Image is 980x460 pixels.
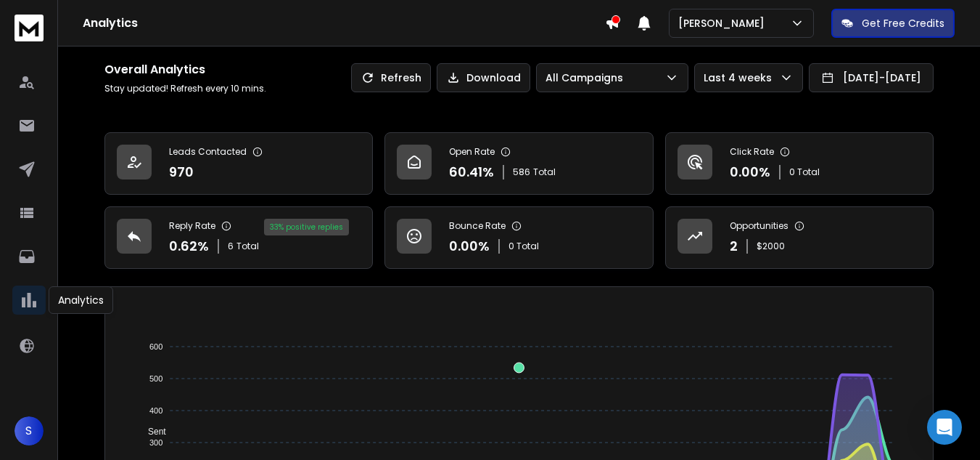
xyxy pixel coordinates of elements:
span: 586 [513,166,530,178]
button: Download [437,63,530,92]
p: Last 4 weeks [704,70,778,85]
p: Opportunities [730,220,788,232]
a: Opportunities2$2000 [665,206,934,269]
span: Total [533,166,556,178]
p: Leads Contacted [169,146,247,158]
p: Get Free Credits [862,16,944,31]
a: Reply Rate0.62%6Total33% positive replies [104,206,373,269]
a: Open Rate60.41%586Total [384,132,653,195]
p: 970 [169,162,194,182]
button: Get Free Credits [831,9,955,38]
h1: Overall Analytics [104,61,266,78]
p: 0.00 % [730,162,770,182]
p: [PERSON_NAME] [678,16,770,31]
h1: Analytics [83,15,605,32]
button: [DATE]-[DATE] [809,63,934,92]
p: 0 Total [508,241,539,252]
p: Refresh [381,70,421,85]
p: 0.62 % [169,236,209,257]
tspan: 600 [149,342,162,351]
p: Bounce Rate [449,220,506,232]
a: Leads Contacted970 [104,132,373,195]
div: Analytics [49,286,113,314]
button: Refresh [351,63,431,92]
tspan: 300 [149,438,162,447]
p: 0.00 % [449,236,490,257]
p: Download [466,70,521,85]
p: Click Rate [730,146,774,158]
p: Open Rate [449,146,495,158]
p: 60.41 % [449,162,494,182]
div: 33 % positive replies [264,219,349,235]
p: Reply Rate [169,220,215,232]
p: Stay updated! Refresh every 10 mins. [104,83,266,94]
p: 0 Total [789,166,820,178]
span: Total [236,241,259,252]
button: S [15,416,44,445]
span: 6 [228,241,234,252]
p: $ 2000 [757,241,785,252]
img: logo [15,15,44,41]
a: Bounce Rate0.00%0 Total [384,206,653,269]
p: 2 [730,236,738,257]
tspan: 400 [149,406,162,415]
a: Click Rate0.00%0 Total [665,132,934,195]
span: Sent [137,427,166,437]
p: All Campaigns [545,70,629,85]
tspan: 500 [149,374,162,383]
div: Open Intercom Messenger [927,410,962,445]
